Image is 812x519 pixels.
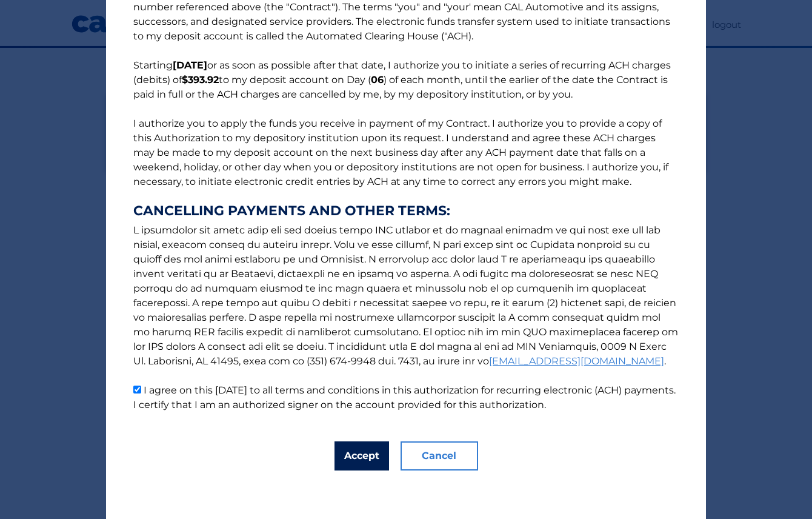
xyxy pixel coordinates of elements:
[334,441,389,470] button: Accept
[133,204,679,218] strong: CANCELLING PAYMENTS AND OTHER TERMS:
[401,441,478,470] button: Cancel
[133,384,676,410] label: I agree on this [DATE] to all terms and conditions in this authorization for recurring electronic...
[489,355,664,367] a: [EMAIL_ADDRESS][DOMAIN_NAME]
[173,59,207,71] b: [DATE]
[182,74,219,85] b: $393.92
[371,74,384,85] b: 06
